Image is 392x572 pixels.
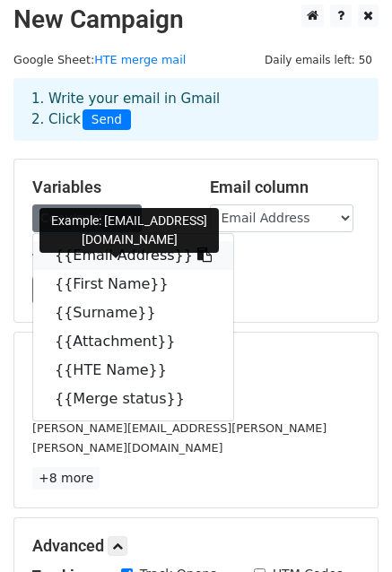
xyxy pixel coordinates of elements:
small: [PERSON_NAME][EMAIL_ADDRESS][PERSON_NAME][PERSON_NAME][DOMAIN_NAME] [32,421,327,455]
h5: Variables [32,178,183,197]
small: Google Sheet: [13,53,186,66]
span: Send [83,109,131,131]
a: Daily emails left: 50 [258,53,379,66]
a: {{First Name}} [33,270,233,299]
span: Daily emails left: 50 [258,50,379,70]
a: Copy/paste... [32,204,142,232]
a: HTE merge mail [94,53,186,66]
a: {{Attachment}} [33,327,233,356]
h2: New Campaign [13,4,379,35]
div: Example: [EMAIL_ADDRESS][DOMAIN_NAME] [39,208,219,253]
div: 1. Write your email in Gmail 2. Click [18,89,374,130]
a: {{HTE Name}} [33,356,233,385]
a: +8 more [32,467,100,490]
a: {{Surname}} [33,299,233,327]
a: {{Merge status}} [33,385,233,413]
h5: Advanced [32,536,360,556]
iframe: Chat Widget [302,486,392,572]
a: {{Email Address}} [33,241,233,270]
h5: Email column [210,178,361,197]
